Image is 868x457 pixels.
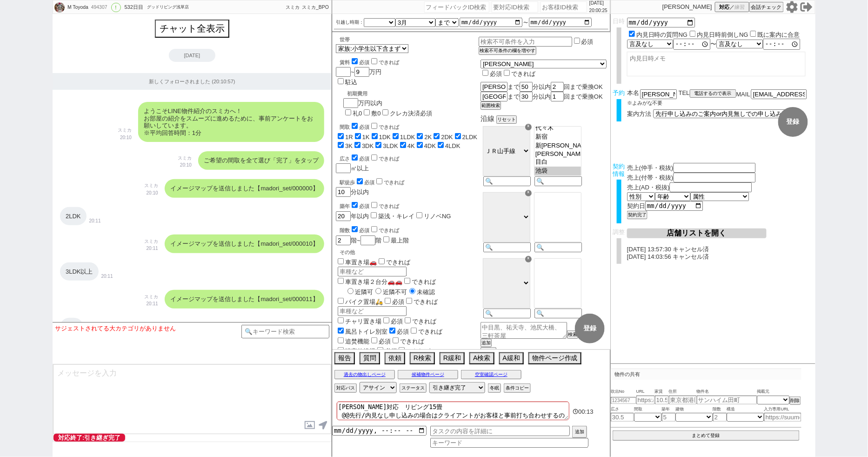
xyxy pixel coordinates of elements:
[581,38,594,45] label: 必須
[374,180,404,185] label: できれば
[198,151,324,170] div: ご希望の間取を全て選び「完了」をタップ
[627,39,813,50] div: 〜
[89,217,101,225] p: 20:11
[534,133,581,141] option: 新宿
[481,339,492,347] button: 追加
[398,370,458,379] button: 候補物件ページ
[613,228,625,235] span: 調整
[53,73,332,90] div: 新しくフォローされました (20:10:57)
[241,325,329,338] input: 🔍キーワード検索
[534,150,581,158] option: [PERSON_NAME][PERSON_NAME]
[338,267,407,276] input: 車種など
[481,114,494,122] span: 沿線
[144,238,158,245] p: スミカ
[679,89,690,96] span: TEL
[371,58,377,64] input: できれば
[392,298,404,305] span: 必須
[613,18,625,25] span: 日時
[404,298,438,305] label: できれば
[713,413,727,422] input: 2
[534,167,581,175] option: 池袋
[369,228,399,233] label: できれば
[636,396,655,404] input: https://suumo.jp/chintai/jnc_000022489271
[147,4,189,11] div: グッドリビング浅草店
[534,309,582,318] input: 🔍
[790,397,801,405] button: 削除
[534,175,581,183] option: [PERSON_NAME]
[369,124,399,130] label: できれば
[409,288,415,294] input: 未確認
[338,317,344,323] input: チャリ置き場
[165,179,324,198] div: イメージマップを送信しました【madori_set/000000】
[340,225,479,234] div: 階数
[735,4,745,11] span: 練習
[575,314,605,343] button: 登録
[369,156,399,161] label: できれば
[362,142,374,149] label: 3DK
[400,383,427,393] button: ステータス
[676,406,713,413] span: 建物
[338,328,344,334] input: 風呂トイレ別室
[336,328,387,335] label: 風呂トイレ別室
[715,2,749,12] button: 対応／練習
[60,318,83,336] div: 完了
[118,127,132,134] p: スミカ
[338,306,407,316] input: 車種など
[178,155,192,162] p: スミカ
[492,1,538,13] input: 要対応ID検索
[118,134,132,141] p: 20:10
[634,406,662,413] span: 間取
[369,203,399,209] label: できれば
[391,338,424,345] label: できれば
[53,434,125,442] span: 対応終了:引き継ぎ完了
[340,249,479,256] p: その他
[54,2,65,13] img: 0hWf7mkIhYCEkaFCCI_Od2NmpECyM5ZVFbMyZPKCccVHpwd08eZHoQL31HUnAndB9KNHZPLSpEXn4WB38vBEL0fR0kVn4jIEk...
[343,87,432,118] div: 万円以内
[165,235,324,253] div: イメージマップを送信しました【madori_set/000010】
[534,158,581,167] option: 目白
[481,92,607,101] div: まで 分以内
[340,121,479,131] div: 間取
[144,245,158,252] p: 20:11
[764,406,801,413] span: 入力専用URL
[144,300,158,308] p: 20:11
[525,124,532,130] div: ☓
[578,408,594,415] span: 00:13
[379,258,385,264] input: できれば
[359,124,369,130] span: 必須
[397,348,430,355] label: できれば
[338,278,344,284] input: 車置き場２台分🚗🚗
[424,213,451,220] label: リノベNG
[336,278,402,285] label: 車置き場２台分🚗🚗
[383,142,398,149] label: 3LDK
[534,124,581,133] option: 代々木
[627,100,663,106] span: ※よみがな不要
[340,57,399,66] div: 賃料
[627,253,813,261] p: [DATE] 14:03:56 キャンセル済
[627,173,813,182] div: 売上(付帯・税抜)
[567,330,578,339] button: 検索
[713,406,727,413] span: 階数
[424,142,436,149] label: 4DK
[377,259,410,266] label: できれば
[359,156,369,161] span: 必須
[336,19,364,26] label: 引越し時期：
[334,370,395,379] button: 過去の物出しページ
[400,134,415,141] label: 1LDK
[613,89,625,96] span: 予約
[376,178,382,184] input: できれば
[720,4,730,11] span: 対応
[613,430,800,441] button: まとめて登録
[611,388,636,396] span: 吹出No
[340,36,479,43] div: 世帯
[525,256,532,262] div: ☓
[749,2,784,12] button: 会話チェック
[340,201,479,210] div: 築年
[572,426,587,438] button: 追加
[336,259,377,266] label: 車置き場🚗
[528,352,581,364] button: 物件ページ作成
[636,31,688,38] label: 内見日時の質問NG
[613,163,625,177] span: 契約情報
[397,328,409,335] span: 必須
[336,235,479,245] div: 階~ 階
